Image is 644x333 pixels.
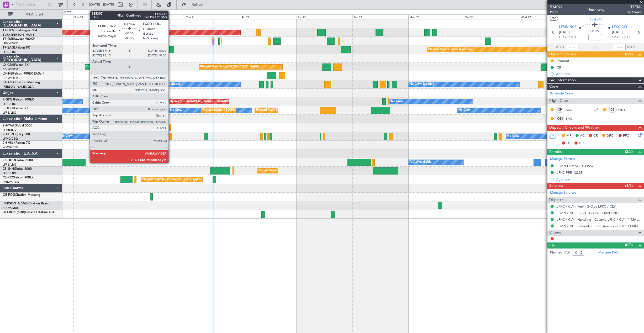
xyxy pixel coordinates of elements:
[557,170,583,175] div: LFKC PPR 1225Z
[89,2,114,7] span: [DATE] - [DATE]
[3,193,15,197] span: OE-FOG
[612,35,620,40] span: 12:25
[3,202,49,205] a: [PERSON_NAME]Citation Bravo
[557,237,560,241] a: ---
[556,45,564,50] span: ATOT
[566,107,577,112] a: AUG
[258,167,341,175] div: Planned Maint [GEOGRAPHIC_DATA] ([GEOGRAPHIC_DATA])
[3,167,32,171] a: CS-JHHGlobal 6000
[598,250,618,255] a: Manage PAX
[73,14,129,19] div: Tue 19
[3,211,25,214] span: OO-ROK (SUB)
[410,158,431,166] div: A/C Unavailable
[507,132,519,140] div: No Crew
[142,176,225,183] div: Planned Maint [GEOGRAPHIC_DATA] ([GEOGRAPHIC_DATA])
[3,176,34,179] a: CS-RRCFalcon 900LX
[3,98,34,101] a: F-GPNJFalcon 900EX
[103,72,146,80] div: Planned Maint Geneva (Cointrin)
[566,141,570,146] span: FP
[156,80,181,88] div: No Crew Sabadell
[3,159,15,162] span: CS-DOU
[3,85,34,89] a: [PERSON_NAME]/QSA
[549,51,576,57] span: Dispatch To-Dos
[3,167,14,171] span: CS-JHH
[3,124,14,127] span: 9H-YAA
[3,133,13,136] span: 9H-LPZ
[6,10,57,19] button: All Aircraft
[569,35,577,40] span: 12:00
[179,1,211,9] button: Refresh
[464,14,520,19] div: Tue 26
[203,106,285,114] div: Planned Maint [GEOGRAPHIC_DATA] ([GEOGRAPHIC_DATA])
[187,3,209,7] span: Refresh
[3,46,15,49] span: T7-EAGL
[3,33,35,37] a: EVRA/[PERSON_NAME]
[590,29,599,34] span: 00:25
[3,72,44,75] a: LX-INBFalcon 900EX EASy II
[129,14,185,19] div: Wed 20
[627,45,636,50] span: ALDT
[608,107,617,113] div: CS
[556,116,564,121] div: OBI
[549,230,561,236] span: Others
[549,149,562,155] span: Permits
[556,72,641,76] div: Add new
[612,25,627,30] span: LFKC CLY
[3,64,29,67] a: LX-GBHFalcon 7X
[550,4,563,10] span: 534092
[549,84,558,90] span: Crew
[3,50,16,54] a: LFPB/LBG
[256,106,339,114] div: Planned Maint [GEOGRAPHIC_DATA] ([GEOGRAPHIC_DATA])
[428,46,472,54] div: Planned Maint Geneva (Cointrin)
[3,38,13,41] span: T7-EMI
[410,80,434,88] div: No Crew Sabadell
[3,38,35,41] a: T7-EMIHawker 900XP
[3,193,40,197] a: OE-FOGCitation Mustang
[557,164,594,168] div: LFMN DEP SLOT 1155Z
[3,145,18,149] a: WMSA/SZB
[549,125,599,131] span: Dispatch Checks and Weather
[550,190,576,195] a: Manage Services
[61,132,73,140] div: No Crew
[3,137,18,141] a: LFMD/CEQ
[3,141,30,145] a: 9H-VSLKFalcon 7X
[559,25,577,30] span: LFMN NCE
[16,1,46,9] input: Trip Number
[3,64,14,67] span: LX-GBH
[626,10,641,14] span: Pos Owner
[625,51,633,57] span: (1/2)
[626,4,641,10] span: T7EMI
[549,197,564,203] span: Dispatch
[3,41,18,45] a: LFMN/NCE
[3,72,13,75] span: LX-INB
[170,106,182,114] div: No Crew
[3,46,30,49] a: T7-EAGLFalcon 8X
[557,65,561,70] div: CB
[556,177,641,182] div: Add new
[3,159,33,162] a: CS-DOUGlobal 6500
[86,63,173,71] div: Unplanned Maint [GEOGRAPHIC_DATA] ([GEOGRAPHIC_DATA])
[625,149,633,154] span: (2/2)
[3,67,18,71] a: EDLW/DTM
[3,206,19,210] a: EDDM/MUC
[3,102,16,106] a: LFPB/LBG
[606,133,614,139] span: DFC,
[590,17,602,22] span: T7-EMI
[622,35,630,40] span: ELDT
[550,10,563,14] span: P3/12
[549,242,555,249] span: Pax
[612,30,623,35] span: [DATE]
[557,217,641,222] a: LFKC / CLY - Handling - Casavia LFKC / CLY ***My handling***
[458,106,471,114] div: No Crew
[200,63,259,71] div: Planned Maint Nice ([GEOGRAPHIC_DATA])
[623,133,629,139] span: FFC
[587,7,604,13] div: Underway
[3,107,29,110] a: F-HECDFalcon 7X
[3,81,15,84] span: LX-AOA
[297,14,352,19] div: Sat 23
[185,14,241,19] div: Thu 21
[3,111,16,115] a: LFPB/LBG
[3,141,15,145] span: 9H-VSLK
[549,77,576,83] span: Leg Information
[566,116,577,121] a: EMC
